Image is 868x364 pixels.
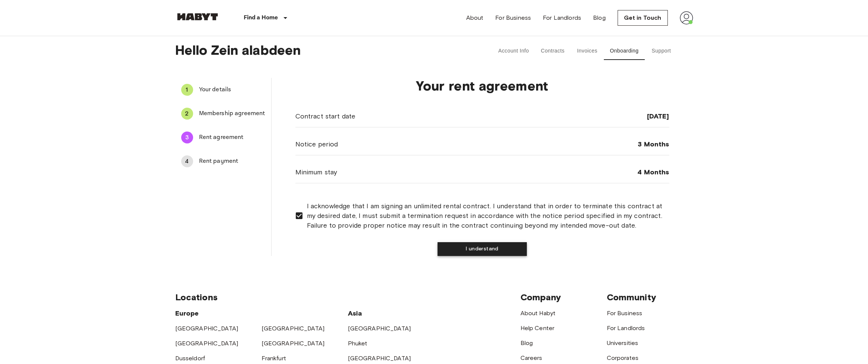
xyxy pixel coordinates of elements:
a: Frankfurt [262,355,286,362]
a: Blog [521,339,533,346]
a: Blog [593,13,606,22]
button: I understand [438,242,527,256]
span: [DATE] [647,112,669,121]
a: Corporates [607,354,639,361]
a: [GEOGRAPHIC_DATA] [175,325,238,332]
div: 2 [181,108,193,120]
a: Universities [607,339,638,346]
a: [GEOGRAPHIC_DATA] [348,325,411,332]
a: [GEOGRAPHIC_DATA] [262,325,325,332]
button: Contracts [535,42,571,60]
a: [GEOGRAPHIC_DATA] [175,340,238,347]
a: For Landlords [607,325,645,332]
a: Help Center [521,325,555,332]
span: Minimum stay [295,167,337,177]
span: I acknowledge that I am signing an unlimited rental contract. I understand that in order to termi... [307,201,663,230]
div: 3 [181,132,193,143]
a: For Business [495,13,531,22]
a: Dusseldorf [175,355,205,362]
span: 3 Months [638,140,669,149]
span: Rent agreement [199,133,265,142]
img: avatar [680,11,693,25]
img: Habyt [175,13,220,20]
button: Invoices [570,42,604,60]
a: Get in Touch [618,10,668,26]
div: 2Membership agreement [175,105,271,123]
a: Careers [521,354,542,361]
span: Membership agreement [199,109,265,118]
p: Your rent agreement [295,78,669,94]
div: 4Rent payment [175,152,271,170]
a: For Landlords [543,13,581,22]
button: Onboarding [604,42,644,60]
span: 4 Months [637,168,669,177]
span: Contract start date [295,111,356,121]
a: [GEOGRAPHIC_DATA] [348,355,411,362]
span: Notice period [295,139,338,149]
button: Account Info [492,42,535,60]
a: About Habyt [521,310,556,317]
span: Hello Zein alabdeen [175,42,472,60]
span: Company [521,292,561,303]
a: [GEOGRAPHIC_DATA] [262,340,325,347]
a: For Business [607,310,643,317]
a: About [466,13,484,22]
span: Europe [175,309,199,317]
a: Phuket [348,340,368,347]
div: 3Rent agreement [175,129,271,146]
div: 1 [181,84,193,96]
span: Community [607,292,656,303]
div: 4 [181,155,193,167]
span: Rent payment [199,157,265,166]
span: Asia [348,309,362,317]
p: Find a Home [244,13,278,22]
span: Your details [199,85,265,94]
button: Support [645,42,678,60]
div: 1Your details [175,81,271,99]
span: Locations [175,292,218,303]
